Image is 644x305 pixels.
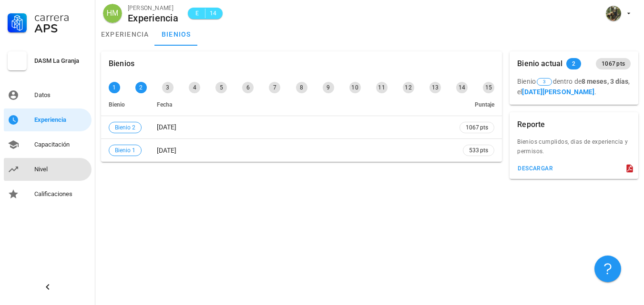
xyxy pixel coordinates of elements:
span: [DATE] [157,123,176,131]
span: 1067 pts [602,58,625,69]
div: 2 [135,82,147,93]
span: 533 pts [469,146,488,155]
div: APS [34,23,88,34]
span: Bienio 2 [115,122,135,133]
a: Calificaciones [4,183,92,206]
div: 15 [483,82,494,93]
div: Bienio actual [517,51,562,76]
div: descargar [517,165,553,172]
a: experiencia [95,23,155,46]
a: Experiencia [4,108,92,131]
th: Puntaje [452,93,502,116]
span: [DATE] [157,147,176,154]
span: 1067 pts [466,123,488,132]
div: 8 [296,82,307,93]
span: Bienio dentro de , [517,78,630,85]
a: Nivel [4,158,92,181]
div: 12 [403,82,414,93]
div: 1 [109,82,120,93]
div: 6 [242,82,254,93]
div: 13 [429,82,441,93]
div: Bienios cumplidos, dias de experiencia y permisos. [510,137,638,162]
div: 9 [323,82,334,93]
div: 5 [215,82,227,93]
div: Experiencia [34,116,88,124]
span: 14 [209,9,217,18]
span: E [194,9,201,18]
div: Reporte [517,112,545,137]
span: el . [517,88,596,96]
a: Datos [4,84,92,107]
span: Bienio [109,101,125,108]
div: [PERSON_NAME] [128,3,178,13]
span: 3 [543,79,546,85]
div: Capacitación [34,141,88,148]
th: Bienio [101,93,149,116]
div: 11 [376,82,388,93]
div: 4 [189,82,200,93]
span: Bienio 1 [115,145,135,156]
button: descargar [513,162,557,175]
span: HM [107,4,119,23]
div: 10 [349,82,361,93]
a: bienios [155,23,198,46]
span: Fecha [157,101,172,108]
div: Datos [34,91,88,99]
div: 7 [269,82,280,93]
b: 8 meses, 3 días [582,78,629,85]
div: Nivel [34,166,88,173]
div: Experiencia [128,13,178,23]
div: Bienios [109,51,134,76]
div: 3 [162,82,174,93]
b: [DATE][PERSON_NAME] [522,88,594,96]
span: Puntaje [475,101,494,108]
span: 2 [572,58,575,69]
a: Capacitación [4,133,92,156]
div: 14 [456,82,468,93]
div: Calificaciones [34,190,88,198]
div: avatar [103,4,122,23]
div: DASM La Granja [34,57,88,65]
div: Carrera [34,11,88,23]
div: avatar [606,6,621,21]
th: Fecha [149,93,452,116]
